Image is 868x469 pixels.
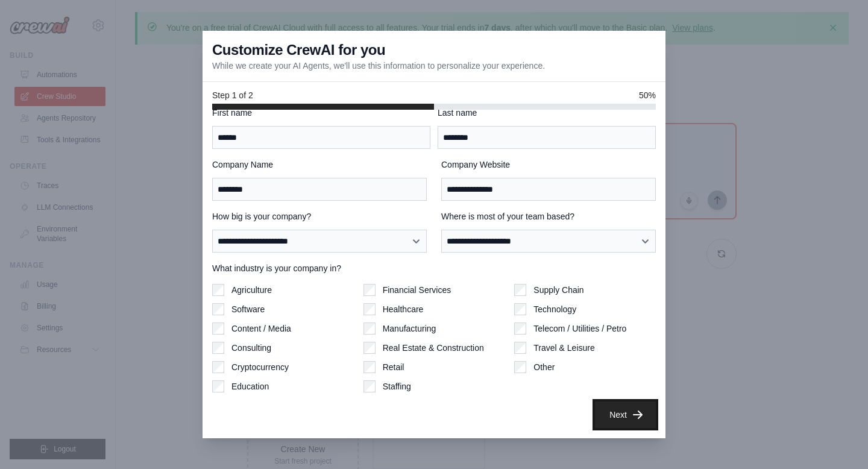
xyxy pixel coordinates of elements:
[212,210,427,222] label: How big is your company?
[212,107,430,119] label: First name
[212,40,385,60] h3: Customize CrewAI for you
[231,361,289,373] label: Cryptocurrency
[231,323,291,335] label: Content / Media
[533,361,555,373] label: Other
[383,342,484,354] label: Real Estate & Construction
[383,380,411,392] label: Staffing
[383,361,404,373] label: Retail
[383,303,424,315] label: Healthcare
[595,401,656,428] button: Next
[533,303,576,315] label: Technology
[438,107,656,119] label: Last name
[639,89,656,101] span: 50%
[231,284,272,296] label: Agriculture
[441,210,656,222] label: Where is most of your team based?
[231,303,265,315] label: Software
[383,284,451,296] label: Financial Services
[212,89,253,101] span: Step 1 of 2
[533,342,594,354] label: Travel & Leisure
[212,262,656,274] label: What industry is your company in?
[533,284,583,296] label: Supply Chain
[533,323,626,335] label: Telecom / Utilities / Petro
[383,323,436,335] label: Manufacturing
[231,342,271,354] label: Consulting
[231,380,269,392] label: Education
[441,159,656,171] label: Company Website
[212,159,427,171] label: Company Name
[212,60,545,72] p: While we create your AI Agents, we'll use this information to personalize your experience.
